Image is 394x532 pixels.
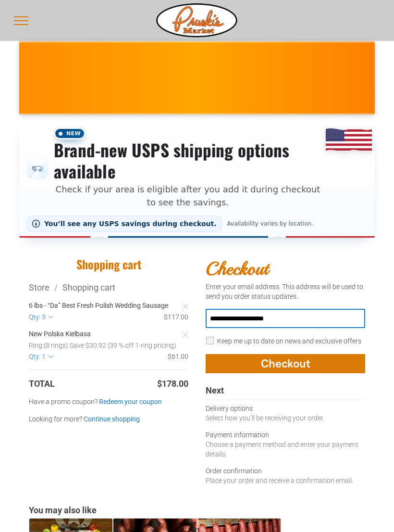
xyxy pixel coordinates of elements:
div: Next [206,385,365,400]
p: Check if your area is eligible after you add it during checkout to see the savings. [54,183,322,209]
div: Place your order and receive a confirmation email. [206,476,365,486]
a: New Polska Kielbasa [29,329,188,339]
h3: Brand-new USPS shipping options available [54,139,322,182]
span: $178.00 [157,378,188,390]
span: New [54,127,86,139]
h1: Shopping cart [29,257,188,272]
div: Shipping options announcement [19,122,375,238]
div: Looking for more? [29,415,188,424]
span: / [49,282,62,292]
a: Remove Item [176,297,195,316]
span: Availability varies by location. [225,220,315,227]
div: You may also like [29,505,365,516]
div: (8 rings) Save $30.92 (39 % off 1-ring pricing) [44,342,176,349]
div: Payment information [206,431,365,440]
span: You’ll see any USPS savings during checkout. [44,220,217,228]
a: Redeem your coupon [99,397,162,407]
button: Checkout [206,354,365,373]
a: Remove Item [176,325,195,344]
h2: Checkout [206,257,365,280]
div: $117.00 [53,313,188,322]
div: Ring: [29,342,44,349]
div: Enter your email address. This address will be used to send you order status updates. [206,282,365,301]
label: Have a promo coupon? [29,397,188,407]
div: Choose a payment method and enter your payment details. [206,440,365,459]
a: Shopping cart [62,282,115,292]
div: Order confirmation [206,467,365,476]
input: Your email address [206,309,365,328]
label: Keep me up to date on news and exclusive offers [217,337,361,345]
div: Breadcrumbs [29,281,188,293]
a: Continue shopping [84,415,140,424]
div: $61.00 [53,352,188,362]
div: Select how you’ll be receiving your order. [206,414,365,423]
a: 6 lbs - “Da” Best Fresh Polish Wedding Sausage [29,301,188,311]
td: Total [29,378,95,390]
div: Delivery options [206,404,365,414]
button: menu [9,8,34,33]
a: Store [29,282,49,292]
